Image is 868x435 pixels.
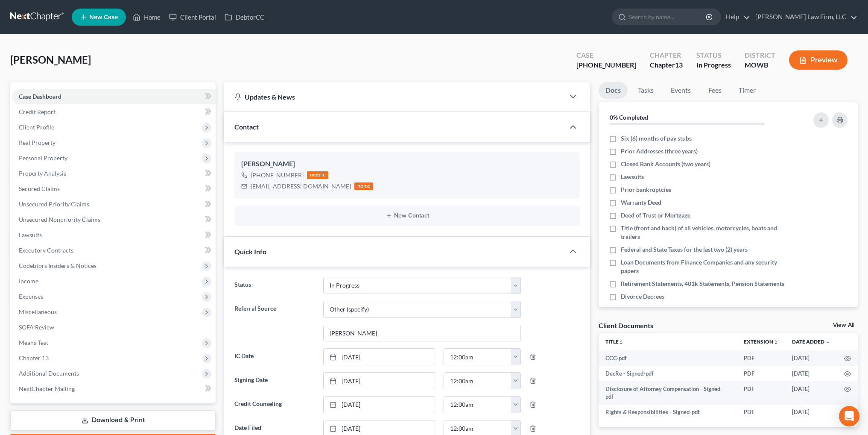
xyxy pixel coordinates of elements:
[599,321,653,330] div: Client Documents
[12,104,216,120] a: Credit Report
[773,340,778,345] i: unfold_more
[251,171,304,179] div: [PHONE_NUMBER]
[19,154,67,162] span: Personal Property
[12,197,216,212] a: Unsecured Priority Claims
[621,185,671,194] span: Prior bankruptcies
[19,108,56,115] span: Credit Report
[576,60,636,70] div: [PHONE_NUMBER]
[19,216,100,223] span: Unsecured Nonpriority Claims
[19,385,75,392] span: NextChapter Mailing
[621,245,748,254] span: Federal and State Taxes for the last two (2) years
[650,50,683,60] div: Chapter
[324,373,435,389] a: [DATE]
[89,14,118,21] span: New Case
[12,181,216,197] a: Secured Claims
[19,308,57,315] span: Miscellaneous
[19,123,54,131] span: Client Profile
[19,277,38,285] span: Income
[10,53,91,66] span: [PERSON_NAME]
[234,247,266,256] span: Quick Info
[19,185,60,192] span: Secured Claims
[12,227,216,243] a: Lawsuits
[12,243,216,258] a: Executory Contracts
[621,198,661,207] span: Warranty Deed
[576,50,636,60] div: Case
[599,405,737,420] td: Rights & Responsibilities - Signed-pdf
[605,338,624,345] a: Titleunfold_more
[324,325,521,341] input: Other Referral Source
[241,159,573,169] div: [PERSON_NAME]
[10,410,216,430] a: Download & Print
[19,262,96,269] span: Codebtors Insiders & Notices
[165,9,220,25] a: Client Portal
[696,60,731,70] div: In Progress
[737,405,785,420] td: PDF
[621,173,644,181] span: Lawsuits
[621,160,710,168] span: Closed Bank Accounts (two years)
[19,231,42,238] span: Lawsuits
[732,82,763,99] a: Timer
[745,60,775,70] div: MOWB
[619,340,624,345] i: unfold_more
[12,320,216,335] a: SOFA Review
[19,170,66,177] span: Property Analysis
[307,171,328,179] div: mobile
[621,211,690,220] span: Deed of Trust or Mortgage
[792,338,830,345] a: Date Added expand_more
[220,9,269,25] a: DebtorCC
[839,406,859,426] div: Open Intercom Messenger
[19,247,73,254] span: Executory Contracts
[324,349,435,365] a: [DATE]
[825,340,830,345] i: expand_more
[19,293,43,300] span: Expenses
[785,405,837,420] td: [DATE]
[785,366,837,381] td: [DATE]
[621,134,692,143] span: Six (6) months of pay stubs
[833,322,854,328] a: View All
[701,82,728,99] a: Fees
[19,139,56,146] span: Real Property
[19,354,49,362] span: Chapter 13
[230,396,319,413] label: Credit Counseling
[751,9,857,25] a: [PERSON_NAME] Law Firm, LLC
[19,339,48,346] span: Means Test
[599,366,737,381] td: DecRe - Signed-pdf
[631,82,660,99] a: Tasks
[241,212,573,219] button: New Contact
[737,366,785,381] td: PDF
[251,182,351,191] div: [EMAIL_ADDRESS][DOMAIN_NAME]
[324,397,435,413] a: [DATE]
[12,212,216,227] a: Unsecured Nonpriority Claims
[230,277,319,294] label: Status
[19,370,79,377] span: Additional Documents
[621,292,664,301] span: Divorce Decrees
[621,258,786,275] span: Loan Documents from Finance Companies and any security papers
[737,350,785,366] td: PDF
[621,279,784,288] span: Retirement Statements, 401k Statements, Pension Statements
[789,50,848,70] button: Preview
[599,82,628,99] a: Docs
[444,397,511,413] input: -- : --
[230,301,319,342] label: Referral Source
[230,372,319,389] label: Signing Date
[745,50,775,60] div: District
[599,350,737,366] td: CCC-pdf
[785,350,837,366] td: [DATE]
[12,166,216,181] a: Property Analysis
[744,338,778,345] a: Extensionunfold_more
[696,50,731,60] div: Status
[230,348,319,365] label: IC Date
[675,61,683,69] span: 13
[234,92,554,101] div: Updates & News
[722,9,750,25] a: Help
[354,182,373,190] div: home
[650,60,683,70] div: Chapter
[629,9,707,25] input: Search by name...
[12,89,216,104] a: Case Dashboard
[19,93,61,100] span: Case Dashboard
[664,82,698,99] a: Events
[12,381,216,397] a: NextChapter Mailing
[621,147,698,156] span: Prior Addresses (three years)
[599,381,737,405] td: Disclosure of Attorney Compensation - Signed-pdf
[234,123,259,131] span: Contact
